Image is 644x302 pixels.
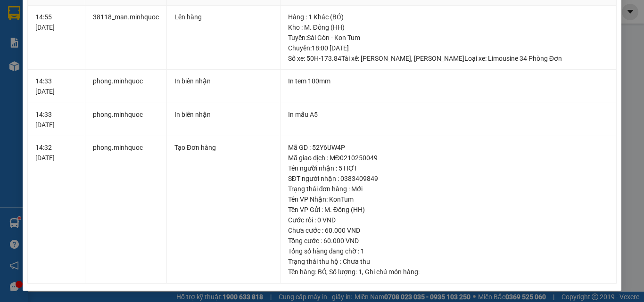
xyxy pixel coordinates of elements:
[288,12,609,22] div: Hàng : 1 Khác (BÓ)
[288,256,609,267] div: Trạng thái thu hộ : Chưa thu
[288,163,609,173] div: Tên người nhận : 5 HỢI
[85,70,167,103] td: phong.minhquoc
[85,6,167,70] td: 38118_man.minhquoc
[288,153,609,163] div: Mã giao dịch : MĐ0210250049
[85,136,167,284] td: phong.minhquoc
[35,142,77,163] div: 14:32 [DATE]
[288,267,609,277] div: Tên hàng: , Số lượng: , Ghi chú món hàng:
[288,204,609,215] div: Tên VP Gửi : M. Đông (HH)
[288,236,609,246] div: Tổng cước : 60.000 VND
[288,194,609,204] div: Tên VP Nhận: KonTum
[288,184,609,194] div: Trạng thái đơn hàng : Mới
[35,109,77,130] div: 14:33 [DATE]
[174,12,272,22] div: Lên hàng
[174,109,272,120] div: In biên nhận
[35,76,77,97] div: 14:33 [DATE]
[288,109,609,120] div: In mẫu A5
[85,103,167,137] td: phong.minhquoc
[288,33,609,64] div: Tuyến : Sài Gòn - Kon Tum Chuyến: 18:00 [DATE] Số xe: 50H-173.84 Tài xế: [PERSON_NAME], [PERSON_N...
[288,215,609,225] div: Cước rồi : 0 VND
[358,268,362,276] span: 1
[35,12,77,33] div: 14:55 [DATE]
[288,142,609,153] div: Mã GD : 52Y6UW4P
[288,22,609,33] div: Kho : M. Đông (HH)
[318,268,326,276] span: BÓ
[174,76,272,86] div: In biên nhận
[288,76,609,86] div: In tem 100mm
[288,225,609,236] div: Chưa cước : 60.000 VND
[174,142,272,153] div: Tạo Đơn hàng
[288,173,609,184] div: SĐT người nhận : 0383409849
[288,246,609,256] div: Tổng số hàng đang chờ : 1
